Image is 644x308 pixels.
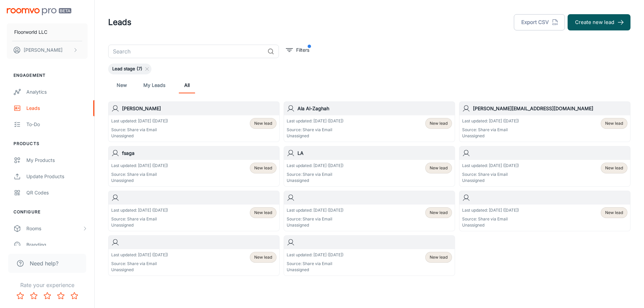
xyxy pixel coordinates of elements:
[54,289,68,303] button: Rate 4 star
[111,171,168,177] p: Source: Share via Email
[111,127,168,133] p: Source: Share via Email
[284,45,311,55] button: filter
[26,104,88,112] div: Leads
[287,171,343,177] p: Source: Share via Email
[111,252,168,258] p: Last updated: [DATE] ([DATE])
[287,118,343,124] p: Last updated: [DATE] ([DATE])
[111,133,168,139] p: Unassigned
[297,105,452,112] h6: Ala Al-Zaghah
[254,120,272,126] span: New lead
[462,216,519,222] p: Source: Share via Email
[605,165,623,171] span: New lead
[14,289,27,303] button: Rate 1 star
[179,77,195,93] a: All
[462,177,519,184] p: Unassigned
[254,254,272,260] span: New lead
[287,267,343,273] p: Unassigned
[284,191,455,231] a: Last updated: [DATE] ([DATE])Source: Share via EmailUnassignedNew lead
[111,267,168,273] p: Unassigned
[122,149,277,157] h6: fsaga
[430,210,448,216] span: New lead
[462,118,519,124] p: Last updated: [DATE] ([DATE])
[254,210,272,216] span: New lead
[473,105,627,112] h6: [PERSON_NAME][EMAIL_ADDRESS][DOMAIN_NAME]
[462,171,519,177] p: Source: Share via Email
[41,289,54,303] button: Rate 3 star
[14,28,47,36] p: Floorworld LLC
[24,46,63,54] p: [PERSON_NAME]
[459,101,630,142] a: [PERSON_NAME][EMAIL_ADDRESS][DOMAIN_NAME]Last updated: [DATE] ([DATE])Source: Share via EmailUnas...
[296,46,309,54] p: Filters
[26,173,88,180] div: Update Products
[26,189,88,196] div: QR Codes
[108,45,265,58] input: Search
[287,133,343,139] p: Unassigned
[111,261,168,267] p: Source: Share via Email
[287,216,343,222] p: Source: Share via Email
[287,177,343,184] p: Unassigned
[568,14,630,30] button: Create new lead
[111,216,168,222] p: Source: Share via Email
[111,207,168,213] p: Last updated: [DATE] ([DATE])
[514,14,565,30] button: Export CSV
[26,121,88,128] div: To-do
[26,225,82,232] div: Rooms
[430,120,448,126] span: New lead
[287,207,343,213] p: Last updated: [DATE] ([DATE])
[114,77,130,93] a: New
[430,165,448,171] span: New lead
[284,235,455,276] a: Last updated: [DATE] ([DATE])Source: Share via EmailUnassignedNew lead
[284,101,455,142] a: Ala Al-ZaghahLast updated: [DATE] ([DATE])Source: Share via EmailUnassignedNew lead
[27,289,41,303] button: Rate 2 star
[284,146,455,187] a: LALast updated: [DATE] ([DATE])Source: Share via EmailUnassignedNew lead
[122,105,277,112] h6: [PERSON_NAME]
[26,88,88,96] div: Analytics
[111,118,168,124] p: Last updated: [DATE] ([DATE])
[108,66,146,72] span: Lead stage (7)
[459,191,630,231] a: Last updated: [DATE] ([DATE])Source: Share via EmailUnassignedNew lead
[108,16,132,28] h1: Leads
[462,133,519,139] p: Unassigned
[287,127,343,133] p: Source: Share via Email
[68,289,81,303] button: Rate 5 star
[108,146,280,187] a: fsagaLast updated: [DATE] ([DATE])Source: Share via EmailUnassignedNew lead
[287,222,343,228] p: Unassigned
[108,64,151,74] div: Lead stage (7)
[5,281,89,289] p: Rate your experience
[26,241,88,248] div: Branding
[7,23,88,41] button: Floorworld LLC
[108,235,280,276] a: Last updated: [DATE] ([DATE])Source: Share via EmailUnassignedNew lead
[430,254,448,260] span: New lead
[297,149,452,157] h6: LA
[30,259,58,267] span: Need help?
[462,163,519,169] p: Last updated: [DATE] ([DATE])
[287,163,343,169] p: Last updated: [DATE] ([DATE])
[462,222,519,228] p: Unassigned
[111,163,168,169] p: Last updated: [DATE] ([DATE])
[26,157,88,164] div: My Products
[111,222,168,228] p: Unassigned
[254,165,272,171] span: New lead
[7,41,88,59] button: [PERSON_NAME]
[108,191,280,231] a: Last updated: [DATE] ([DATE])Source: Share via EmailUnassignedNew lead
[7,8,71,15] img: Roomvo PRO Beta
[108,101,280,142] a: [PERSON_NAME]Last updated: [DATE] ([DATE])Source: Share via EmailUnassignedNew lead
[459,146,630,187] a: Last updated: [DATE] ([DATE])Source: Share via EmailUnassignedNew lead
[143,77,165,93] a: My Leads
[462,207,519,213] p: Last updated: [DATE] ([DATE])
[111,177,168,184] p: Unassigned
[462,127,519,133] p: Source: Share via Email
[287,261,343,267] p: Source: Share via Email
[605,210,623,216] span: New lead
[605,120,623,126] span: New lead
[287,252,343,258] p: Last updated: [DATE] ([DATE])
